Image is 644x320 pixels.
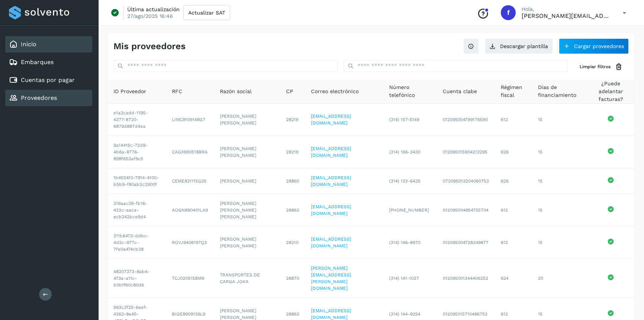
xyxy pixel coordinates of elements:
span: Número telefónico [389,83,431,99]
span: (314) 166-3430 [389,149,420,155]
td: 28210 [280,226,305,259]
td: [PERSON_NAME] [PERSON_NAME] [214,104,280,136]
td: e1a3cadd-1195-4377-8720-6879d887d4ea [108,104,166,136]
td: 012095001344406252 [437,259,495,298]
a: [PERSON_NAME][EMAIL_ADDRESS][PERSON_NAME][DOMAIN_NAME] [311,266,351,291]
td: 612 [495,104,532,136]
button: Descargar plantilla [485,38,553,54]
span: Cuenta clabe [443,88,477,95]
a: [EMAIL_ADDRESS][DOMAIN_NAME] [311,204,351,216]
td: 012095004728349877 [437,226,495,259]
td: TCJ020515BM9 [166,259,214,298]
td: [PERSON_NAME] [PERSON_NAME] [214,136,280,168]
a: [EMAIL_ADDRESS][DOMAIN_NAME] [311,146,351,158]
td: 28219 [280,136,305,168]
p: Última actualización [127,6,180,13]
td: 28870 [280,259,305,298]
button: Cargar proveedores [559,38,629,54]
td: 612 [495,226,532,259]
td: 626 [495,136,532,168]
a: Proveedores [21,94,57,101]
div: Embarques [5,54,92,70]
span: (314) 157-5149 [389,117,419,122]
span: ¿Puede adelantar facturas? [593,80,629,103]
span: CP [286,88,293,95]
td: 311b6473-ddbc-4d2c-977c-7fe0a474cb38 [108,226,166,259]
td: 319aac39-fb16-422c-aaca-ecb242bce9d4 [108,194,166,226]
td: 9a14415c-72d9-4b6a-8776-898f653af9c5 [108,136,166,168]
a: Embarques [21,58,54,66]
a: [EMAIL_ADDRESS][DOMAIN_NAME] [311,308,351,320]
td: 15 [532,136,587,168]
span: (314) 141-1037 [389,276,419,281]
span: (314) 133-6435 [389,178,420,184]
td: 20 [532,259,587,298]
td: CAGX990518BRA [166,136,214,168]
p: favio.serrano@logisticabennu.com [522,12,611,19]
a: Inicio [21,41,36,48]
div: Proveedores [5,90,92,106]
td: AOGN890401LA9 [166,194,214,226]
a: Cuentas por pagar [21,76,75,83]
td: 15 [532,226,587,259]
td: 15 [532,104,587,136]
td: 612 [495,194,532,226]
td: 1b4554f3-7914-4100-b5b9-f80ab2c2900f [108,168,166,194]
span: Días de financiamiento [538,83,581,99]
td: 626 [495,168,532,194]
span: ID Proveedor [113,88,146,95]
span: Limpiar filtros [580,63,611,70]
td: ROVJ9406197Q3 [166,226,214,259]
td: [PERSON_NAME] [PERSON_NAME] [214,226,280,259]
td: 624 [495,259,532,298]
td: 012095004854755704 [437,194,495,226]
span: Régimen fiscal [501,83,526,99]
td: 28860 [280,168,305,194]
td: 072095013204060753 [437,168,495,194]
span: (314) 146-8970 [389,240,420,245]
span: Actualizar SAT [188,10,225,15]
td: TRANSPORTES DE CARGA JOKA [214,259,280,298]
td: CEME821115G35 [166,168,214,194]
td: [PERSON_NAME] [214,168,280,194]
td: 15 [532,194,587,226]
td: 28863 [280,194,305,226]
span: (314) 144-9254 [389,311,420,317]
div: Inicio [5,36,92,53]
td: [PERSON_NAME] [PERSON_NAME] [PERSON_NAME] [214,194,280,226]
td: 15 [532,168,587,194]
td: LIMC9109148G7 [166,104,214,136]
p: Hola, [522,6,611,12]
p: 27/ago/2025 16:46 [127,13,173,19]
a: [EMAIL_ADDRESS][DOMAIN_NAME] [311,175,351,187]
h4: Mis proveedores [113,41,186,52]
button: Limpiar filtros [574,60,629,74]
td: 48207373-8ab4-473a-a11c-b0bff60c80d6 [108,259,166,298]
span: RFC [172,88,182,95]
a: [EMAIL_ADDRESS][DOMAIN_NAME] [311,114,351,126]
td: 012095015904213295 [437,136,495,168]
a: [EMAIL_ADDRESS][DOMAIN_NAME] [311,237,351,248]
div: Cuentas por pagar [5,72,92,88]
span: Razón social [220,88,251,95]
button: Actualizar SAT [183,5,230,20]
span: [PHONE_NUMBER] [389,207,429,213]
td: 012095004799176590 [437,104,495,136]
span: Correo electrónico [311,88,359,95]
td: 28219 [280,104,305,136]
